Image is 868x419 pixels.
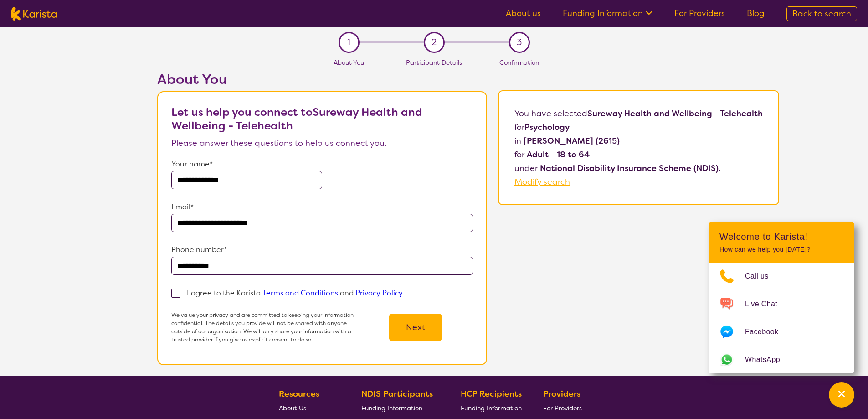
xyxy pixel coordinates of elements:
[786,6,857,21] a: Back to search
[406,58,462,67] span: Participant Details
[792,8,851,19] span: Back to search
[527,149,590,160] b: Adult - 18 to 64
[709,222,854,373] div: Channel Menu
[279,401,340,415] a: About Us
[171,157,473,171] p: Your name*
[543,401,586,415] a: For Providers
[709,346,854,373] a: Web link opens in a new tab.
[361,404,422,412] span: Funding Information
[389,314,442,341] button: Next
[11,7,57,21] img: Karista logo
[514,134,763,148] p: in
[514,107,763,189] p: You have selected
[719,231,843,242] h2: Welcome to Karista!
[709,263,854,373] ul: Choose channel
[461,388,522,399] b: HCP Recipients
[587,108,763,119] b: Sureway Health and Wellbeing - Telehealth
[431,36,437,49] span: 2
[745,325,789,339] span: Facebook
[361,388,433,399] b: NDIS Participants
[517,36,522,49] span: 3
[747,8,765,19] a: Blog
[334,58,364,67] span: About You
[563,8,652,19] a: Funding Information
[347,36,350,49] span: 1
[157,71,487,88] h2: About You
[262,288,338,298] a: Terms and Conditions
[674,8,725,19] a: For Providers
[745,269,780,283] span: Call us
[171,200,473,214] p: Email*
[829,382,854,408] button: Channel Menu
[543,388,580,399] b: Providers
[524,135,620,146] b: [PERSON_NAME] (2615)
[171,311,358,344] p: We value your privacy and are committed to keeping your information confidential. The details you...
[171,136,473,150] p: Please answer these questions to help us connect you.
[524,122,570,133] b: Psychology
[719,246,843,253] p: How can we help you [DATE]?
[543,404,582,412] span: For Providers
[514,161,763,175] p: under .
[279,388,319,399] b: Resources
[506,8,541,19] a: About us
[514,120,763,134] p: for
[745,353,791,367] span: WhatsApp
[499,58,539,67] span: Confirmation
[745,297,788,311] span: Live Chat
[355,288,403,298] a: Privacy Policy
[279,404,306,412] span: About Us
[514,176,570,187] a: Modify search
[171,243,473,257] p: Phone number*
[461,401,522,415] a: Funding Information
[361,401,440,415] a: Funding Information
[187,288,403,298] p: I agree to the Karista and
[171,105,422,133] b: Let us help you connect to Sureway Health and Wellbeing - Telehealth
[540,163,719,174] b: National Disability Insurance Scheme (NDIS)
[461,404,522,412] span: Funding Information
[514,148,763,161] p: for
